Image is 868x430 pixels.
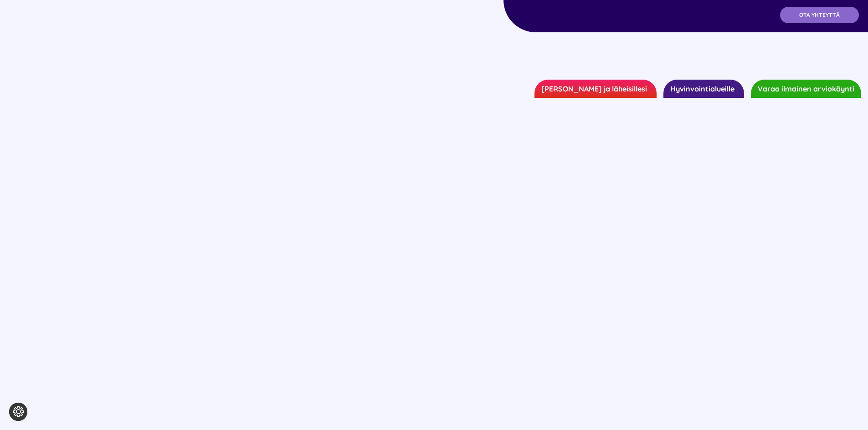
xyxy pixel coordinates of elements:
[751,80,861,98] a: Varaa ilmainen arviokäynti
[799,12,840,18] span: OTA YHTEYTTÄ
[9,403,27,421] button: Evästeasetukset
[780,7,859,23] a: OTA YHTEYTTÄ
[534,80,657,98] a: [PERSON_NAME] ja läheisillesi
[663,80,744,98] a: Hyvinvointialueille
